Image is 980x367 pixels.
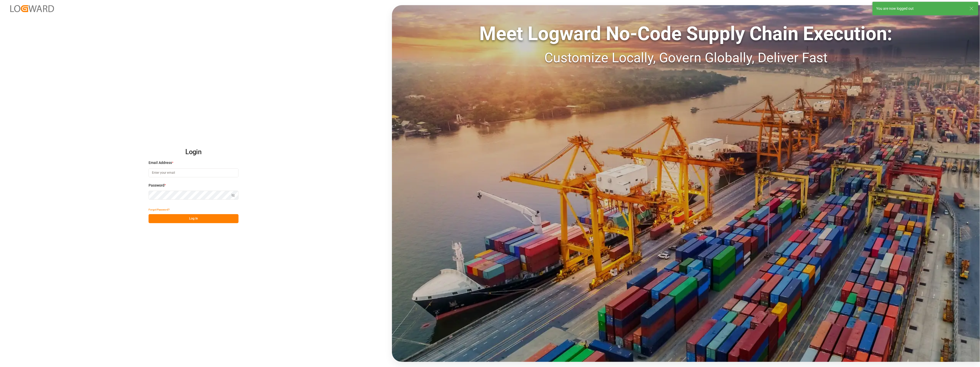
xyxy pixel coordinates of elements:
[149,205,170,214] button: Forgot Password?
[149,214,239,223] button: Log In
[149,144,239,160] h2: Login
[392,48,980,68] div: Customize Locally, Govern Globally, Deliver Fast
[392,19,980,48] div: Meet Logward No-Code Supply Chain Execution:
[10,5,54,12] img: Logward_new_orange.png
[149,183,164,188] span: Password
[149,168,239,177] input: Enter your email
[876,6,965,11] div: You are now logged out
[149,160,172,165] span: Email Address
